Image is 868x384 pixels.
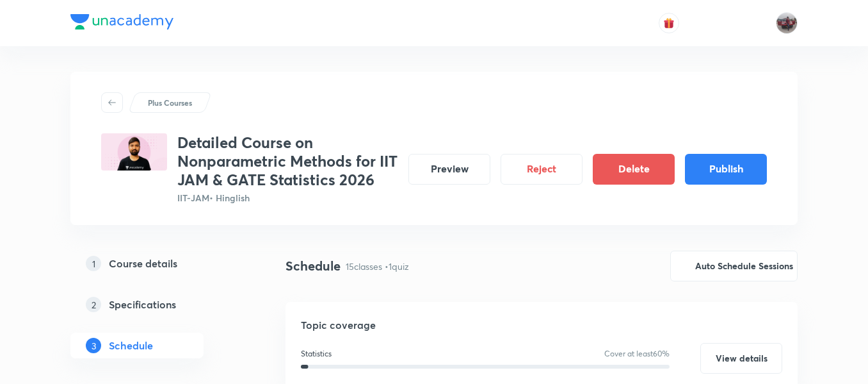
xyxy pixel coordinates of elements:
img: google [675,258,690,274]
h5: Topic coverage [301,317,782,333]
button: Preview [408,154,490,185]
img: avatar [663,17,675,29]
h5: Specifications [109,297,176,312]
p: Cover at least 60 % [604,348,670,360]
a: 1Course details [70,251,245,276]
p: IIT-JAM • Hinglish [177,191,398,205]
p: 1 [86,256,101,271]
a: 2Specifications [70,292,245,317]
h5: Schedule [109,338,153,353]
p: • 1 quiz [385,260,409,273]
button: Delete [593,154,675,185]
h5: Course details [109,256,177,271]
button: View details [700,343,782,374]
p: Plus Courses [148,97,192,108]
p: 2 [86,297,101,312]
a: Company Logo [70,14,173,33]
button: Publish [685,154,767,185]
h3: Detailed Course on Nonparametric Methods for IIT JAM & GATE Statistics 2026 [177,133,398,188]
p: 15 classes [346,260,382,273]
p: Statistics [301,348,332,360]
img: amirhussain Hussain [776,12,798,34]
button: Auto Schedule Sessions [670,251,798,281]
button: Reject [501,154,583,185]
img: Company Logo [70,14,173,29]
button: avatar [659,13,679,33]
p: 3 [86,338,101,353]
img: 8582C1A5-0103-4302-BD7F-1C42FD7B387F_plus.png [101,133,167,171]
h4: Schedule [285,256,341,276]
